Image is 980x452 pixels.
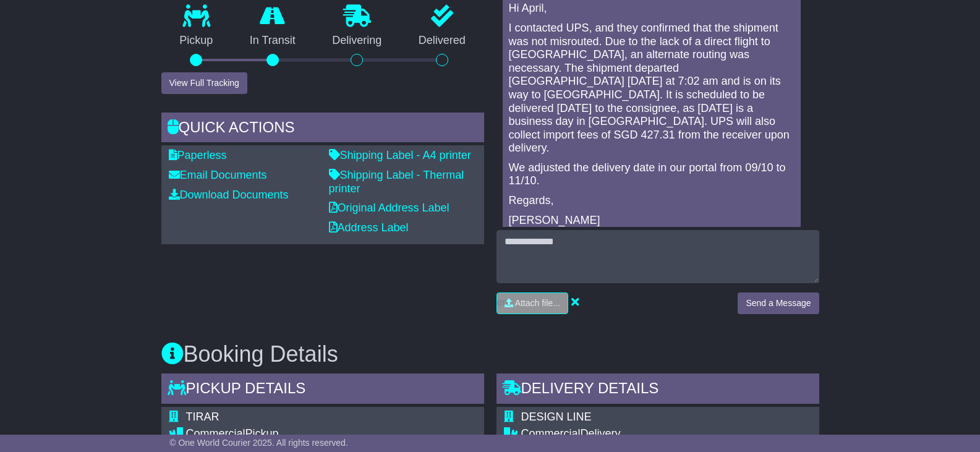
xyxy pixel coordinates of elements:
p: Delivered [400,34,484,48]
span: © One World Courier 2025. All rights reserved. [169,438,348,448]
a: Shipping Label - A4 printer [329,149,471,161]
p: Regards, [509,194,795,208]
p: In Transit [231,34,314,48]
div: Delivery Details [496,373,819,407]
a: Address Label [329,221,409,234]
a: Paperless [169,149,227,161]
span: Commercial [186,427,245,440]
h3: Booking Details [161,342,819,367]
a: Shipping Label - Thermal printer [329,169,464,195]
div: Pickup Details [161,373,484,407]
div: Pickup [186,427,424,441]
a: Download Documents [169,189,289,201]
a: Original Address Label [329,202,450,214]
span: TIRAR [186,411,219,423]
p: [PERSON_NAME] [509,214,795,228]
div: Quick Actions [161,113,484,146]
span: Commercial [521,427,581,440]
p: I contacted UPS, and they confirmed that the shipment was not misrouted. Due to the lack of a dir... [509,22,795,155]
p: Delivering [314,34,401,48]
p: Pickup [161,34,232,48]
p: Hi April, [509,2,795,15]
a: Email Documents [169,169,267,181]
span: DESIGN LINE [521,411,592,423]
p: We adjusted the delivery date in our portal from 09/10 to 11/10. [509,161,795,188]
div: Delivery [521,427,710,441]
button: Send a Message [738,292,819,314]
button: View Full Tracking [161,72,247,94]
